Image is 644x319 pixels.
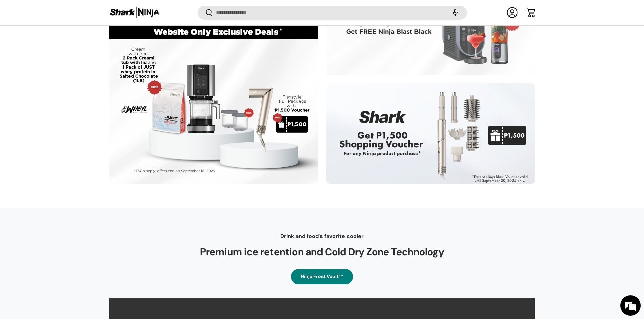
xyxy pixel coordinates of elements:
p: Drink and food's favorite cooler [109,232,535,240]
speech-search-button: Search by voice [445,5,466,20]
a: Ninja Frost Vault™ [291,269,353,284]
h2: Premium ice retention and Cold Dry Zone Technology [109,246,535,258]
img: Shark Ninja Philippines [109,6,160,19]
